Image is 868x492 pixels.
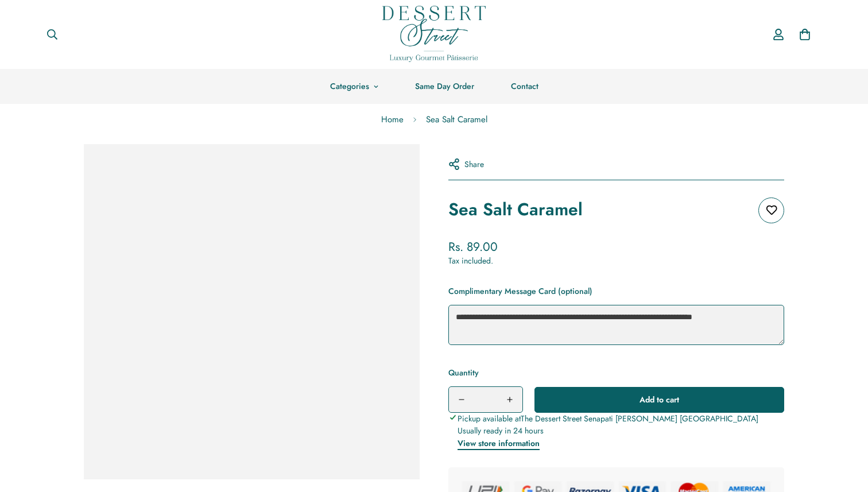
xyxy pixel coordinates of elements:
[397,69,493,104] a: Same Day Order
[640,394,679,405] span: Add to cart
[382,6,486,62] img: Dessert Street
[493,69,557,104] a: Contact
[758,197,784,223] button: Add to wishlist
[373,104,412,135] a: Home
[464,158,484,171] span: Share
[37,22,67,47] button: Search
[534,387,784,413] button: Add to cart
[474,387,497,412] input: Product quantity
[458,437,540,450] button: View store information
[312,69,397,104] a: Categories
[448,366,523,379] label: Quantity
[448,238,498,255] span: Rs. 89.00
[765,18,792,51] a: Account
[792,21,818,48] a: 0
[449,387,474,412] button: Decrease quantity of Sea Salt Caramel by one
[448,255,784,267] div: Tax included.
[448,197,583,222] h1: Sea Salt Caramel
[448,284,592,298] label: Complimentary Message Card (optional)
[521,413,758,424] span: The Dessert Street Senapati [PERSON_NAME] [GEOGRAPHIC_DATA]
[497,387,522,412] button: Increase quantity of Sea Salt Caramel by one
[458,413,758,450] div: Pickup available at
[458,425,758,437] p: Usually ready in 24 hours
